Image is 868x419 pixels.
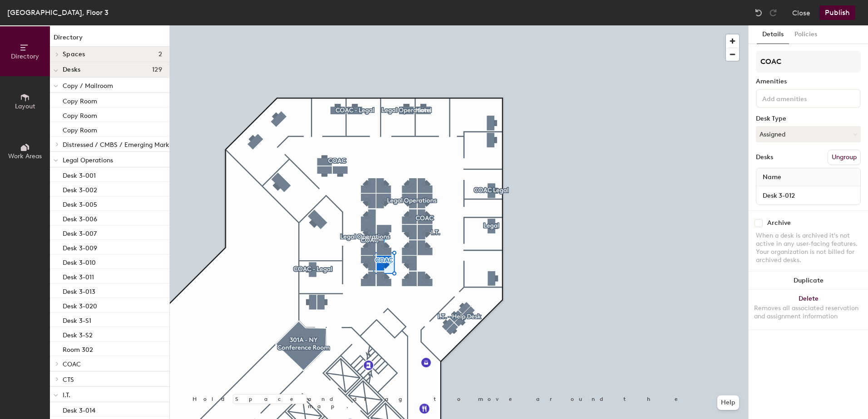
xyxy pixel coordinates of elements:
input: Add amenities [760,93,842,103]
p: Desk 3-010 [63,256,96,267]
span: Work Areas [8,152,42,160]
button: Duplicate [749,272,868,290]
p: Copy Room [63,95,97,105]
div: Desks [756,154,773,161]
img: Redo [769,8,778,17]
button: Policies [789,25,823,44]
div: [GEOGRAPHIC_DATA], Floor 3 [7,7,108,18]
button: Assigned [756,126,861,142]
div: When a desk is archived it's not active in any user-facing features. Your organization is not bil... [756,232,861,264]
p: Desk 3-007 [63,227,97,238]
p: Desk 3-020 [63,300,97,310]
div: Desk Type [756,115,861,122]
span: Layout [15,102,35,110]
p: Desk 3-002 [63,184,97,194]
p: Desk 3-011 [63,271,94,281]
h1: Directory [50,33,169,47]
span: I.T. [63,391,70,399]
p: Room 302 [63,343,93,354]
button: Help [717,395,739,410]
button: DeleteRemoves all associated reservation and assignment information [749,290,868,330]
p: Copy Room [63,124,97,134]
span: Desks [63,66,80,73]
button: Details [757,25,789,44]
p: Desk 3-001 [63,169,96,180]
p: Desk 3-013 [63,285,95,296]
div: Archive [767,219,791,227]
button: Ungroup [828,150,861,165]
button: Close [792,5,810,20]
span: 2 [158,51,162,58]
p: Desk 3-S2 [63,329,93,339]
span: COAC [63,361,81,368]
div: Amenities [756,78,861,85]
button: Publish [819,5,855,20]
img: Undo [754,8,763,17]
span: Legal Operations [63,156,113,164]
span: Directory [11,53,39,60]
p: Desk 3-014 [63,404,95,414]
div: Removes all associated reservation and assignment information [754,304,863,321]
span: Spaces [63,51,85,58]
span: Distressed / CMBS / Emerging Marketing [63,141,185,149]
input: Unnamed desk [758,189,858,202]
p: Desk 3-005 [63,198,97,209]
span: Copy / Mailroom [63,82,113,90]
span: Name [758,169,786,185]
span: 129 [152,66,162,73]
p: Desk 3-009 [63,242,97,252]
p: Copy Room [63,109,97,120]
p: Desk 3-006 [63,213,97,223]
p: Desk 3-S1 [63,314,91,325]
span: CTS [63,376,74,384]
